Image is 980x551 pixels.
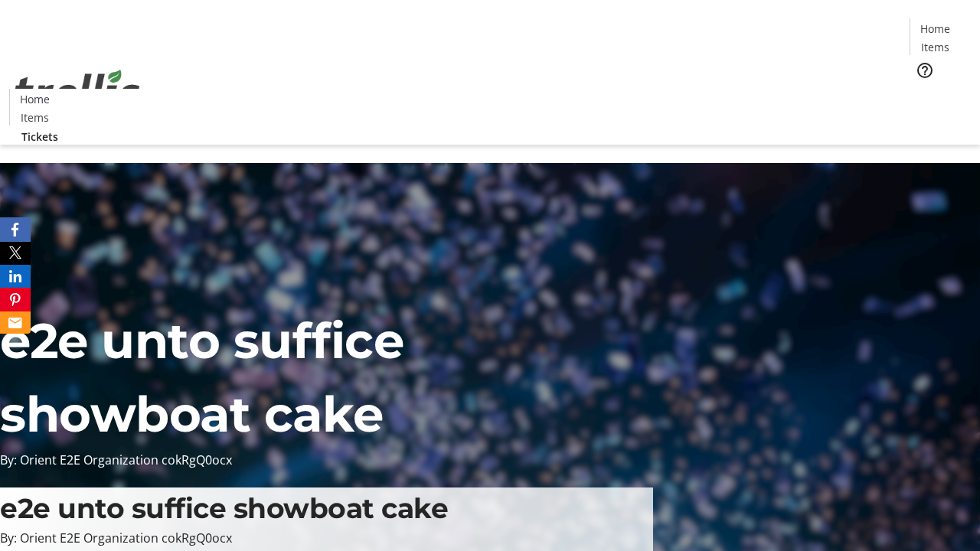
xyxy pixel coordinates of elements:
[910,39,959,55] a: Items
[9,129,70,145] a: Tickets
[10,109,59,126] a: Items
[21,109,49,126] span: Items
[910,21,959,37] a: Home
[921,39,949,55] span: Items
[20,91,50,107] span: Home
[920,21,950,37] span: Home
[9,53,145,129] img: Orient E2E Organization cokRgQ0ocx's Logo
[910,89,971,105] a: Tickets
[21,129,58,145] span: Tickets
[10,91,59,107] a: Home
[922,89,959,105] span: Tickets
[910,55,940,86] button: Help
